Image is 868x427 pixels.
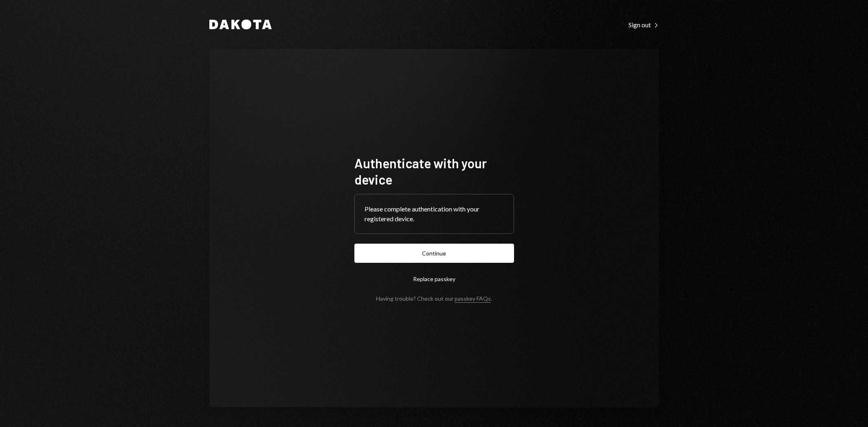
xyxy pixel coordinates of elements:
a: passkey FAQs [455,295,491,303]
div: Please complete authentication with your registered device. [365,204,504,224]
div: Sign out [628,21,659,29]
div: Having trouble? Check out our . [376,295,492,302]
button: Continue [354,244,514,263]
button: Replace passkey [354,269,514,288]
h1: Authenticate with your device [354,155,514,187]
a: Sign out [628,20,659,29]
